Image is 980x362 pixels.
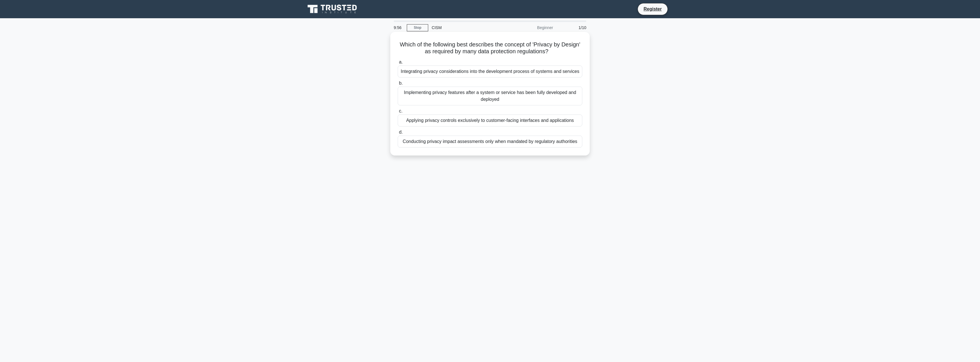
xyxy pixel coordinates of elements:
[390,22,407,33] div: 9:56
[399,60,403,64] span: a.
[399,130,403,134] span: d.
[399,81,403,85] span: b.
[556,22,590,33] div: 1/10
[397,41,583,55] h5: Which of the following best describes the concept of 'Privacy by Design' as required by many data...
[398,114,582,126] div: Applying privacy controls exclusively to customer-facing interfaces and applications
[640,5,665,13] a: Register
[398,136,582,148] div: Conducting privacy impact assessments only when mandated by regulatory authorities
[399,109,402,113] span: c.
[398,66,582,77] div: Integrating privacy considerations into the development process of systems and services
[398,87,582,105] div: Implementing privacy features after a system or service has been fully developed and deployed
[407,24,428,31] a: Stop
[507,22,556,33] div: Beginner
[428,22,507,33] div: CISM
